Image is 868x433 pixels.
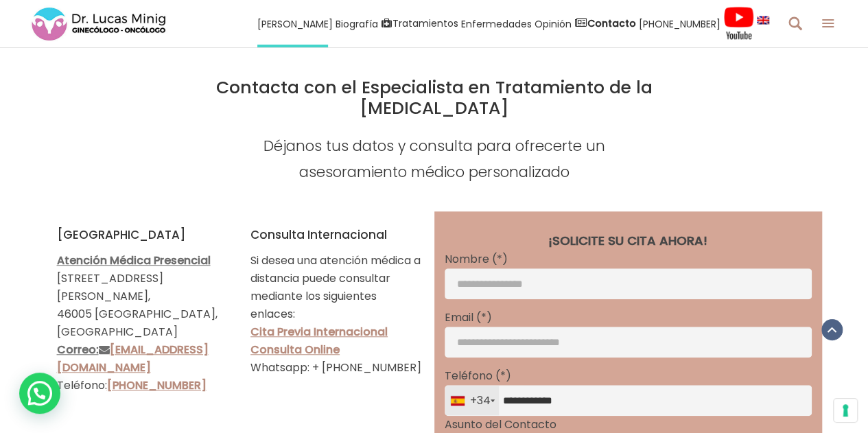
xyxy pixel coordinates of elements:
a: Cita Previa Internacional [250,324,388,340]
strong: ¡SOLICITE SU CITA AHORA! [548,232,707,249]
span: [PHONE_NUMBER] [639,16,720,32]
p: Nombre (*) [445,250,812,268]
p: Si desea una atención médica a distancia puede consultar mediante los siguientes enlaces: Whatsap... [250,252,424,377]
h2: Contacta con el Especialista en Tratamiento de la [MEDICAL_DATA] [208,78,661,119]
a: [EMAIL_ADDRESS][DOMAIN_NAME] [57,342,209,375]
div: +34 [451,386,499,415]
a: [PHONE_NUMBER] [107,377,207,393]
h5: Consulta Internacional [250,225,424,244]
span: Opinión [535,16,572,32]
strong: para la [MEDICAL_DATA] [376,33,515,49]
img: language english [757,16,769,24]
h5: [GEOGRAPHIC_DATA] [57,225,231,244]
h4: Déjanos tus datos y consulta para ofrecerte un asesoramiento médico personalizado [208,133,661,185]
span: Enfermedades [461,16,532,32]
a: Consulta Online [250,342,340,358]
img: Videos Youtube Ginecología [723,6,754,40]
a: Atención Médica Presencial [57,253,211,268]
p: Teléfono (*) [445,367,812,385]
span: [PERSON_NAME] [257,16,333,32]
button: Sus preferencias de consentimiento para tecnologías de seguimiento [834,399,857,422]
div: Spain (España): +34 [445,386,499,415]
p: Email (*) [445,309,812,327]
span: Biografía [336,16,378,32]
div: WhatsApp contact [19,373,60,414]
a: Correo: [57,342,110,358]
span: Tratamientos [392,16,458,32]
strong: Contacto [587,16,636,30]
p: [STREET_ADDRESS][PERSON_NAME], 46005 [GEOGRAPHIC_DATA], [GEOGRAPHIC_DATA] Teléfono: [57,252,231,412]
